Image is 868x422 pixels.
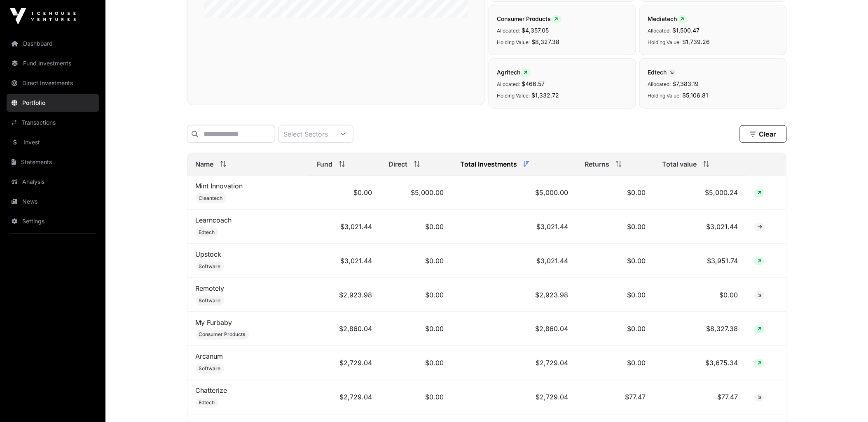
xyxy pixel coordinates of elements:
[648,15,688,22] span: Mediatech
[380,244,452,278] td: $0.00
[452,346,576,380] td: $2,729.04
[196,182,243,190] a: Mint Innovation
[460,159,517,169] span: Total Investments
[7,114,99,132] a: Transactions
[452,312,576,346] td: $2,860.04
[196,250,222,258] a: Upstock
[317,159,332,169] span: Fund
[199,366,221,372] span: Software
[452,210,576,244] td: $3,021.44
[662,159,697,169] span: Total value
[199,229,215,236] span: Edtech
[196,387,227,395] a: Chatterize
[7,74,99,92] a: Direct Investments
[532,38,560,45] span: $8,327.38
[309,176,380,210] td: $0.00
[388,159,407,169] span: Direct
[199,400,215,406] span: Edtech
[196,216,232,224] a: Learncoach
[740,125,787,143] button: Clear
[497,15,562,22] span: Consumer Products
[648,28,671,34] span: Allocated:
[683,38,710,45] span: $1,739.26
[532,92,559,99] span: $1,332.72
[199,332,246,338] span: Consumer Products
[522,27,549,34] span: $4,357.05
[10,8,76,25] img: Icehouse Ventures Logo
[7,212,99,230] a: Settings
[279,125,333,142] div: Select Sectors
[585,159,609,169] span: Returns
[827,383,868,422] iframe: Chat Widget
[576,244,654,278] td: $0.00
[576,312,654,346] td: $0.00
[654,346,746,380] td: $3,675.34
[576,346,654,380] td: $0.00
[7,192,99,211] a: News
[673,80,699,87] span: $7,383.19
[380,346,452,380] td: $0.00
[7,153,99,171] a: Statements
[196,284,225,292] a: Remotely
[309,346,380,380] td: $2,729.04
[7,54,99,72] a: Fund Investments
[380,278,452,312] td: $0.00
[673,27,700,34] span: $1,500.47
[654,278,746,312] td: $0.00
[497,28,520,34] span: Allocated:
[309,210,380,244] td: $3,021.44
[199,195,223,202] span: Cleantech
[196,352,223,361] a: Arcanum
[654,210,746,244] td: $3,021.44
[648,93,681,99] span: Holding Value:
[196,318,232,327] a: My Furbaby
[380,210,452,244] td: $0.00
[309,278,380,312] td: $2,923.98
[576,278,654,312] td: $0.00
[497,81,520,87] span: Allocated:
[309,312,380,346] td: $2,860.04
[199,263,221,270] span: Software
[576,380,654,415] td: $77.47
[309,244,380,278] td: $3,021.44
[452,380,576,415] td: $2,729.04
[648,69,677,76] span: Edtech
[497,39,530,45] span: Holding Value:
[452,176,576,210] td: $5,000.00
[7,35,99,53] a: Dashboard
[654,244,746,278] td: $3,951.74
[497,69,531,76] span: Agritech
[309,380,380,415] td: $2,729.04
[576,210,654,244] td: $0.00
[199,297,221,304] span: Software
[380,176,452,210] td: $5,000.00
[654,176,746,210] td: $5,000.24
[576,176,654,210] td: $0.00
[7,133,99,151] a: Invest
[648,81,671,87] span: Allocated:
[452,278,576,312] td: $2,923.98
[522,80,545,87] span: $466.57
[7,94,99,112] a: Portfolio
[654,312,746,346] td: $8,327.38
[452,244,576,278] td: $3,021.44
[648,39,681,45] span: Holding Value:
[380,380,452,415] td: $0.00
[380,312,452,346] td: $0.00
[654,380,746,415] td: $77.47
[683,92,709,99] span: $5,106.81
[497,93,530,99] span: Holding Value:
[7,173,99,191] a: Analysis
[196,159,214,169] span: Name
